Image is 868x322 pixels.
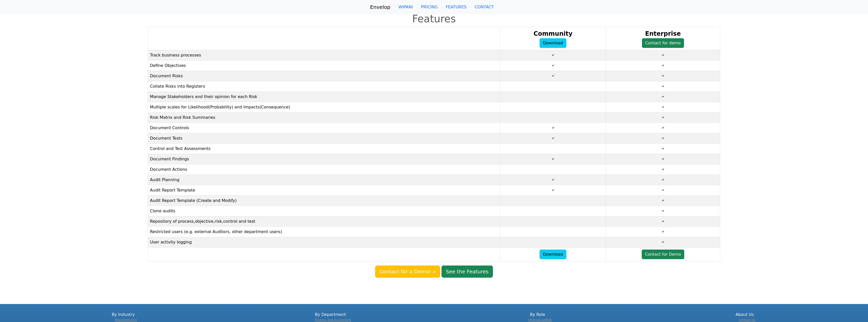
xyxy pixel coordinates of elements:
[148,71,500,81] td: Document Risks
[375,266,440,278] a: Contact for a Demo! »
[642,38,684,48] a: Contact for demo
[148,154,500,164] td: Document Findings
[148,102,500,112] td: Multiple scales for Likelihood(Probability) and Impacts(Consequence)
[148,81,500,92] td: Collate Risks into Registers
[739,318,756,322] a: Contact Us
[148,92,500,102] td: Manage Stakeholders and their opinion for each Risk
[441,266,493,278] a: See the Features
[148,185,500,196] td: Audit Report Template
[148,216,500,227] td: Repository of process,objective,risk,control and test
[528,318,552,322] a: Internal auditor
[148,196,500,206] td: Audit Report Template (Create and Modify)
[148,144,500,154] td: Control and Test Assessments
[148,133,500,144] td: Document Tests
[148,164,500,175] td: Document Actions
[471,2,498,12] a: CONTACT
[148,112,500,123] td: Risk Matrix and Risk Summaries
[3,13,865,25] h1: Features
[148,123,500,133] td: Document Controls
[500,27,606,50] th: Community
[442,2,471,12] a: FEATURES
[540,250,566,259] a: Download
[148,206,500,216] td: Clone audits
[148,227,500,237] td: Restricted users (e.g. external Auditors, other department users)
[606,27,720,50] th: Enterprise
[540,38,566,48] a: Download
[148,237,500,248] td: User activity logging
[370,2,390,12] a: Envelop
[148,61,500,71] td: Define Objectives
[642,250,684,259] a: Contact for Demo
[394,2,417,12] a: WIPANI
[115,318,137,322] a: Manufacturing
[148,175,500,185] td: Audit Planning
[148,50,500,61] td: Track business processes
[417,2,442,12] a: PRICING
[315,318,351,322] a: Finance and Accounting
